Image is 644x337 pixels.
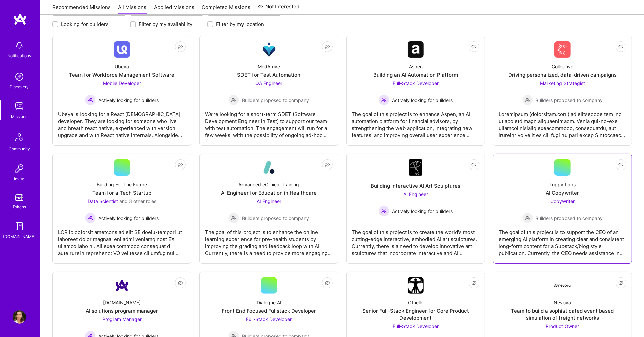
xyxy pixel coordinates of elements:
[618,162,624,167] i: icon EyeClosed
[13,100,26,113] img: teamwork
[499,307,626,321] div: Team to build a sophisticated event based simulation of freight networks
[499,223,626,257] div: The goal of this project is to support the CEO of an emerging AI platform in creating clear and c...
[61,21,109,28] label: Looking for builders
[3,233,36,240] div: [DOMAIN_NAME]
[9,145,30,152] div: Community
[549,181,576,188] div: Trippy Labs
[228,95,239,105] img: Builders proposed to company
[88,198,118,204] span: Data Scientist
[92,189,151,196] div: Team for a Tech Startup
[536,215,603,222] span: Builders proposed to company
[325,162,330,167] i: icon EyeClosed
[13,13,27,25] img: logo
[119,198,156,204] span: and 3 other roles
[242,97,309,104] span: Builders proposed to company
[257,198,281,204] span: AI Engineer
[618,44,624,49] i: icon EyeClosed
[98,97,159,104] span: Actively looking for builders
[205,223,333,257] div: The goal of this project is to enhance the online learning experience for pre-health students by ...
[536,97,603,104] span: Builders proposed to company
[522,213,533,223] img: Builders proposed to company
[325,280,330,286] i: icon EyeClosed
[85,213,96,223] img: Actively looking for builders
[618,280,624,286] i: icon EyeClosed
[238,181,299,188] div: Advanced eClinical Training
[178,280,183,286] i: icon EyeClosed
[237,71,300,78] div: SDET for Test Automation
[228,213,239,223] img: Builders proposed to company
[522,95,533,105] img: Builders proposed to company
[352,159,480,258] a: Company LogoBuilding Interactive AI Art SculpturesAI Engineer Actively looking for buildersActive...
[216,21,264,28] label: Filter by my location
[114,277,130,294] img: Company Logo
[471,162,477,167] i: icon EyeClosed
[471,280,477,286] i: icon EyeClosed
[508,71,617,78] div: Driving personalized, data-driven campaigns
[499,41,626,140] a: Company LogoCollectiveDriving personalized, data-driven campaignsMarketing Strategist Builders pr...
[408,41,424,58] img: Company Logo
[205,41,333,140] a: Company LogoMedArriveSDET for Test AutomationQA Engineer Builders proposed to companyBuilders pro...
[540,80,585,86] span: Marketing Strategist
[550,198,575,204] span: Copywriter
[11,113,28,120] div: Missions
[154,4,194,15] a: Applied Missions
[15,194,23,201] img: tokens
[373,71,458,78] div: Building an AI Automation Platform
[139,21,192,28] label: Filter by my availability
[221,189,317,196] div: AI Engineer for Education in Healthcare
[222,307,316,314] div: Front End Focused Fullstack Developer
[546,189,579,196] div: AI Copywriter
[554,284,571,287] img: Company Logo
[409,63,423,70] div: Aspen
[393,323,439,329] span: Full-Stack Developer
[8,52,31,59] div: Notifications
[409,159,422,176] img: Company Logo
[258,3,300,15] a: Not Interested
[392,208,453,215] span: Actively looking for builders
[258,63,280,70] div: MedArrive
[97,181,147,188] div: Building For The Future
[205,105,333,139] div: We’re looking for a short-term SDET (Software Development Engineer in Test) to support our team w...
[98,215,159,222] span: Actively looking for builders
[13,310,26,324] img: User Avatar
[379,95,389,105] img: Actively looking for builders
[352,307,480,321] div: Senior Full-Stack Engineer for Core Product Development
[255,80,282,86] span: QA Engineer
[246,316,292,322] span: Full-Stack Developer
[408,277,424,294] img: Company Logo
[85,95,96,105] img: Actively looking for builders
[371,182,460,189] div: Building Interactive AI Art Sculptures
[115,63,129,70] div: Ubeya
[13,162,26,175] img: Invite
[10,83,29,90] div: Discovery
[392,97,453,104] span: Actively looking for builders
[13,39,26,52] img: bell
[205,159,333,258] a: Company LogoAdvanced eClinical TrainingAI Engineer for Education in HealthcareAI Engineer Builder...
[52,4,111,15] a: Recommended Missions
[379,206,389,216] img: Actively looking for builders
[552,63,573,70] div: Collective
[14,175,25,182] div: Invite
[499,105,626,139] div: Loremipsum (dolorsitam.con ) ad elitseddoe tem inci utlabo etd magn aliquaenimadm. Venia qui-no-e...
[13,203,26,210] div: Tokens
[58,41,186,140] a: Company LogoUbeyaTeam for Workforce Management SoftwareMobile Developer Actively looking for buil...
[499,159,626,258] a: Trippy LabsAI CopywriterCopywriter Builders proposed to companyBuilders proposed to companyThe go...
[261,41,277,58] img: Company Logo
[393,80,439,86] span: Full-Stack Developer
[202,4,251,15] a: Completed Missions
[242,215,309,222] span: Builders proposed to company
[261,159,277,176] img: Company Logo
[408,299,423,306] div: Othello
[554,41,571,58] img: Company Logo
[178,44,183,49] i: icon EyeClosed
[114,41,130,58] img: Company Logo
[471,44,477,49] i: icon EyeClosed
[352,223,480,257] div: The goal of this project is to create the world's most cutting-edge interactive, embodied AI art ...
[554,299,571,306] div: Nevoya
[13,220,26,233] img: guide book
[86,307,158,314] div: AI solutions program manager
[58,159,186,258] a: Building For The FutureTeam for a Tech StartupData Scientist and 3 other rolesActively looking fo...
[352,41,480,140] a: Company LogoAspenBuilding an AI Automation PlatformFull-Stack Developer Actively looking for buil...
[103,299,141,306] div: [DOMAIN_NAME]
[118,4,147,15] a: All Missions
